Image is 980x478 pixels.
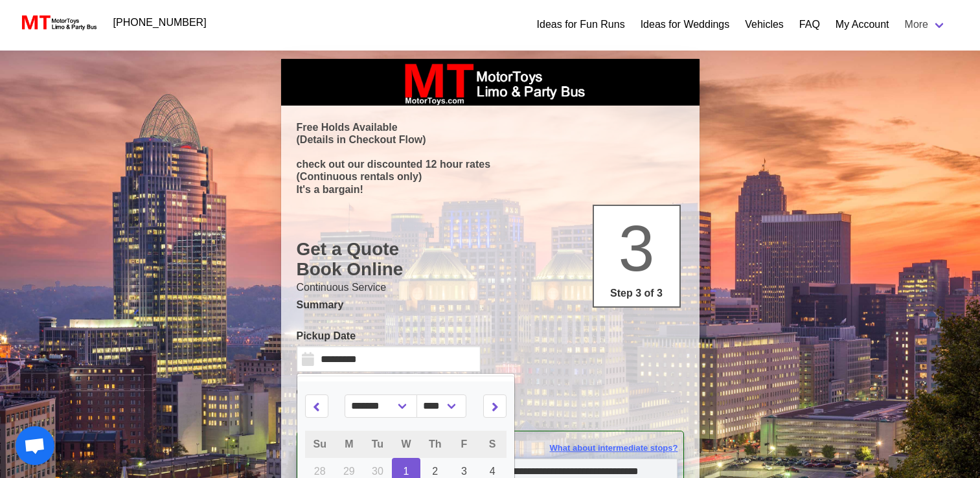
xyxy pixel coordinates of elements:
label: Pickup Date [297,328,481,344]
span: 4 [490,466,496,477]
p: (Details in Checkout Flow) [297,133,684,146]
a: FAQ [799,17,820,32]
span: 28 [314,466,326,477]
span: 3 [619,212,655,284]
h1: Get a Quote Book Online [297,239,684,280]
p: (Continuous rentals only) [297,170,684,183]
img: box_logo_brand.jpeg [393,59,587,106]
span: Th [429,438,442,450]
p: Continuous Service [297,280,684,295]
a: More [897,12,954,38]
span: 2 [432,466,438,477]
span: F [461,438,467,450]
div: Open chat [16,426,54,465]
img: MotorToys Logo [18,14,98,32]
span: 29 [343,466,355,477]
span: What about intermediate stops? [550,442,678,455]
span: S [489,438,496,450]
span: 3 [461,466,467,477]
a: [PHONE_NUMBER] [106,10,214,36]
span: Tu [372,438,383,450]
a: My Account [836,17,889,32]
a: Ideas for Weddings [641,17,730,32]
span: 30 [372,466,383,477]
span: Su [313,438,326,450]
p: It's a bargain! [297,183,684,196]
span: W [401,438,411,450]
a: Ideas for Fun Runs [537,17,625,32]
p: check out our discounted 12 hour rates [297,158,684,170]
a: Vehicles [745,17,784,32]
p: Step 3 of 3 [599,286,674,301]
span: M [345,438,353,450]
p: Summary [297,297,684,313]
p: Free Holds Available [297,121,684,133]
span: 1 [404,466,409,477]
